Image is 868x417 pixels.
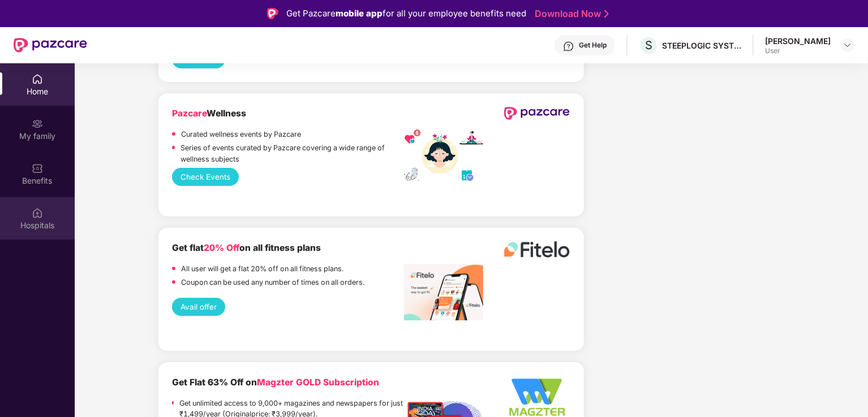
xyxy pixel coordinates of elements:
[662,40,741,51] div: STEEPLOGIC SYSTEMS PRIVATE LIMITED
[172,242,321,253] b: Get flat on all fitness plans
[336,8,383,19] strong: mobile app
[535,8,605,20] a: Download Now
[172,108,246,119] b: Wellness
[32,73,43,85] img: svg+xml;base64,PHN2ZyBpZD0iSG9tZSIgeG1sbnM9Imh0dHA6Ly93d3cudzMub3JnLzIwMDAvc3ZnIiB3aWR0aD0iMjAiIG...
[404,129,483,183] img: wellness_mobile.png
[286,7,526,20] div: Get Pazcare for all your employee benefits need
[504,107,570,120] img: newPazcareLogo.svg
[204,242,239,253] span: 20% Off
[14,38,87,53] img: New Pazcare Logo
[181,263,343,275] p: All user will get a flat 20% off on all fitness plans.
[181,277,364,288] p: Coupon can be used any number of times on all orders.
[843,41,852,50] img: svg+xml;base64,PHN2ZyBpZD0iRHJvcGRvd24tMzJ4MzIiIHhtbG5zPSJodHRwOi8vd3d3LnczLm9yZy8yMDAwL3N2ZyIgd2...
[172,168,239,186] button: Check Events
[504,241,570,258] img: fitelo%20logo.png
[32,163,43,174] img: svg+xml;base64,PHN2ZyBpZD0iQmVuZWZpdHMiIHhtbG5zPSJodHRwOi8vd3d3LnczLm9yZy8yMDAwL3N2ZyIgd2lkdGg9Ij...
[181,142,405,165] p: Series of events curated by Pazcare covering a wide range of wellness subjects
[257,377,379,388] span: Magzter GOLD Subscription
[579,41,607,50] div: Get Help
[181,129,301,140] p: Curated wellness events by Pazcare
[765,46,831,55] div: User
[172,298,226,316] button: Avail offer
[645,38,652,52] span: S
[267,8,278,19] img: Logo
[32,207,43,219] img: svg+xml;base64,PHN2ZyBpZD0iSG9zcGl0YWxzIiB4bWxucz0iaHR0cDovL3d3dy53My5vcmcvMjAwMC9zdmciIHdpZHRoPS...
[765,36,831,46] div: [PERSON_NAME]
[32,118,43,129] img: svg+xml;base64,PHN2ZyB3aWR0aD0iMjAiIGhlaWdodD0iMjAiIHZpZXdCb3g9IjAgMCAyMCAyMCIgZmlsbD0ibm9uZSIgeG...
[604,8,609,20] img: Stroke
[563,41,574,52] img: svg+xml;base64,PHN2ZyBpZD0iSGVscC0zMngzMiIgeG1sbnM9Imh0dHA6Ly93d3cudzMub3JnLzIwMDAvc3ZnIiB3aWR0aD...
[404,264,483,320] img: image%20fitelo.jpeg
[172,108,207,119] span: Pazcare
[172,377,379,388] b: Get Flat 63% Off on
